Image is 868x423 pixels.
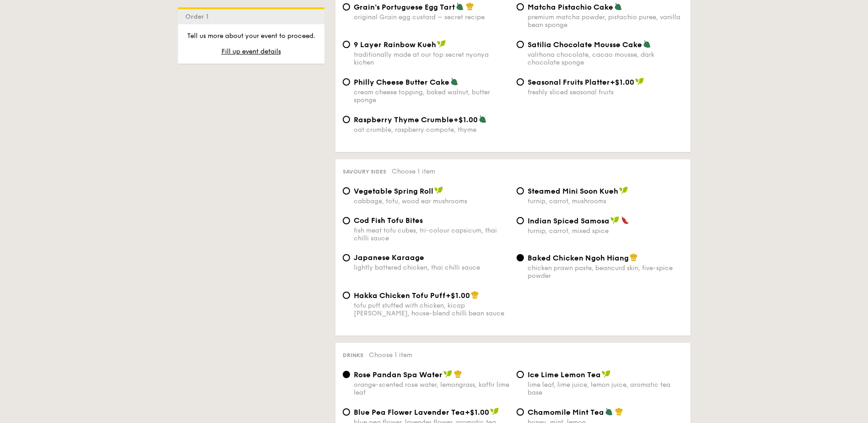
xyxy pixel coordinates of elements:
img: icon-vegan.f8ff3823.svg [602,370,611,378]
div: fish meat tofu cubes, tri-colour capsicum, thai chilli sauce [354,227,509,242]
span: Matcha Pistachio Cake [528,3,613,11]
div: chicken prawn paste, beancurd skin, five-spice powder [528,264,683,280]
img: icon-vegetarian.fe4039eb.svg [643,40,651,48]
div: orange-scented rose water, lemongrass, kaffir lime leaf [354,381,509,396]
img: icon-chef-hat.a58ddaea.svg [454,370,462,378]
span: Seasonal Fruits Platter [528,78,610,87]
span: Raspberry Thyme Crumble [354,115,453,124]
img: icon-vegan.f8ff3823.svg [619,186,628,195]
div: valrhona chocolate, cacao mousse, dark chocolate sponge [528,51,683,66]
span: Ice Lime Lemon Tea [528,370,601,379]
input: Ice Lime Lemon Tealime leaf, lime juice, lemon juice, aromatic tea base [517,371,524,378]
img: icon-vegan.f8ff3823.svg [610,216,620,224]
input: Indian Spiced Samosaturnip, carrot, mixed spice [517,217,524,224]
span: Choose 1 item [369,351,412,359]
div: cream cheese topping, baked walnut, butter sponge [354,88,509,104]
img: icon-vegetarian.fe4039eb.svg [456,2,464,11]
span: Steamed Mini Soon Kueh [528,187,618,195]
span: Cod Fish Tofu Bites [354,216,423,225]
img: icon-vegetarian.fe4039eb.svg [605,407,613,416]
span: Grain's Portuguese Egg Tart [354,3,455,11]
span: +$1.00 [453,115,478,124]
span: Hakka Chicken Tofu Puff [354,291,446,300]
img: icon-chef-hat.a58ddaea.svg [630,253,638,261]
img: icon-chef-hat.a58ddaea.svg [615,407,623,416]
img: icon-vegan.f8ff3823.svg [635,77,644,86]
input: Grain's Portuguese Egg Tartoriginal Grain egg custard – secret recipe [343,3,350,11]
div: oat crumble, raspberry compote, thyme [354,126,509,134]
div: tofu puff stuffed with chicken, kicap [PERSON_NAME], house-blend chilli bean sauce [354,302,509,317]
span: Savoury sides [343,168,386,175]
img: icon-vegetarian.fe4039eb.svg [614,2,622,11]
img: icon-vegan.f8ff3823.svg [443,370,453,378]
input: Matcha Pistachio Cakepremium matcha powder, pistachio puree, vanilla bean sponge [517,3,524,11]
div: turnip, carrot, mushrooms [528,197,683,205]
input: Blue Pea Flower Lavender Tea+$1.00blue pea flower, lavender flower, aromatic tea base [343,408,350,416]
span: +$1.00 [446,291,470,300]
input: Hakka Chicken Tofu Puff+$1.00tofu puff stuffed with chicken, kicap [PERSON_NAME], house-blend chi... [343,292,350,299]
input: Philly Cheese Butter Cakecream cheese topping, baked walnut, butter sponge [343,78,350,86]
img: icon-vegan.f8ff3823.svg [434,186,443,195]
span: Japanese Karaage [354,253,424,262]
p: Tell us more about your event to proceed. [185,32,317,41]
div: freshly sliced seasonal fruits [528,88,683,96]
div: lime leaf, lime juice, lemon juice, aromatic tea base [528,381,683,396]
span: +$1.00 [610,78,634,87]
input: 9 Layer Rainbow Kuehtraditionally made at our top secret nyonya kichen [343,41,350,48]
img: icon-chef-hat.a58ddaea.svg [471,291,479,299]
input: Seasonal Fruits Platter+$1.00freshly sliced seasonal fruits [517,78,524,86]
input: Chamomile Mint Teahoney, mint, lemon [517,408,524,416]
span: Blue Pea Flower Lavender Tea [354,408,465,417]
input: Rose Pandan Spa Waterorange-scented rose water, lemongrass, kaffir lime leaf [343,371,350,378]
div: premium matcha powder, pistachio puree, vanilla bean sponge [528,13,683,29]
span: Philly Cheese Butter Cake [354,78,449,87]
input: Steamed Mini Soon Kuehturnip, carrot, mushrooms [517,187,524,195]
input: Satilia Chocolate Mousse Cakevalrhona chocolate, cacao mousse, dark chocolate sponge [517,41,524,48]
span: Baked Chicken Ngoh Hiang [528,254,629,262]
img: icon-spicy.37a8142b.svg [621,216,629,224]
input: Japanese Karaagelightly battered chicken, thai chilli sauce [343,254,350,261]
span: Choose 1 item [392,168,435,175]
span: Vegetable Spring Roll [354,187,433,195]
span: Chamomile Mint Tea [528,408,604,417]
div: turnip, carrot, mixed spice [528,227,683,235]
img: icon-vegan.f8ff3823.svg [490,407,499,416]
div: original Grain egg custard – secret recipe [354,13,509,21]
input: Baked Chicken Ngoh Hiangchicken prawn paste, beancurd skin, five-spice powder [517,254,524,261]
span: Drinks [343,352,363,358]
span: Rose Pandan Spa Water [354,370,442,379]
span: Satilia Chocolate Mousse Cake [528,40,642,49]
img: icon-chef-hat.a58ddaea.svg [466,2,474,11]
input: Vegetable Spring Rollcabbage, tofu, wood ear mushrooms [343,187,350,195]
img: icon-vegetarian.fe4039eb.svg [450,77,458,86]
div: lightly battered chicken, thai chilli sauce [354,264,509,271]
img: icon-vegetarian.fe4039eb.svg [479,115,487,123]
div: cabbage, tofu, wood ear mushrooms [354,197,509,205]
input: Cod Fish Tofu Bitesfish meat tofu cubes, tri-colour capsicum, thai chilli sauce [343,217,350,224]
span: 9 Layer Rainbow Kueh [354,40,436,49]
span: Indian Spiced Samosa [528,217,609,225]
span: Order 1 [185,13,212,21]
img: icon-vegan.f8ff3823.svg [437,40,446,48]
div: traditionally made at our top secret nyonya kichen [354,51,509,66]
span: Fill up event details [221,48,281,55]
span: +$1.00 [465,408,489,417]
input: Raspberry Thyme Crumble+$1.00oat crumble, raspberry compote, thyme [343,116,350,123]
